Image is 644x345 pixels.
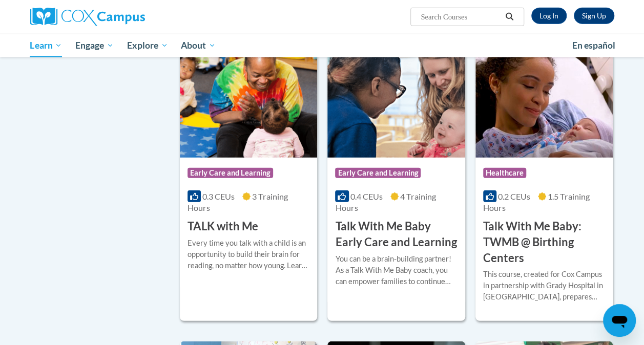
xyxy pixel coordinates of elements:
[483,269,605,303] div: This course, created for Cox Campus in partnership with Grady Hospital in [GEOGRAPHIC_DATA], prep...
[572,40,615,51] span: En español
[531,8,567,24] a: Log In
[180,53,317,321] a: Course LogoEarly Care and Learning0.3 CEUs3 Training Hours TALK with MeEvery time you talk with a...
[30,8,145,26] img: Cox Campus
[188,219,258,234] h3: TALK with Me
[75,39,114,52] span: Engage
[188,238,309,271] div: Every time you talk with a child is an opportunity to build their brain for reading, no matter ho...
[350,191,383,201] span: 0.4 CEUs
[335,168,421,178] span: Early Care and Learning
[574,8,614,24] a: Register
[335,253,457,287] div: You can be a brain-building partner! As a Talk With Me Baby coach, you can empower families to co...
[127,39,168,52] span: Explore
[23,34,622,57] div: Main menu
[483,219,605,266] h3: Talk With Me Baby: TWMB @ Birthing Centers
[483,168,526,178] span: Healthcare
[603,304,636,337] iframe: Button to launch messaging window
[24,34,69,57] a: Learn
[188,168,273,178] span: Early Care and Learning
[69,34,120,57] a: Engage
[475,53,613,321] a: Course LogoHealthcare0.2 CEUs1.5 Training Hours Talk With Me Baby: TWMB @ Birthing CentersThis co...
[30,8,215,26] a: Cox Campus
[202,191,235,201] span: 0.3 CEUs
[566,35,622,56] a: En español
[498,191,530,201] span: 0.2 CEUs
[327,53,465,321] a: Course LogoEarly Care and Learning0.4 CEUs4 Training Hours Talk With Me Baby Early Care and Learn...
[120,34,175,57] a: Explore
[181,39,216,52] span: About
[327,53,465,158] img: Course Logo
[475,53,613,158] img: Course Logo
[502,11,517,23] button: Search
[420,11,502,23] input: Search Courses
[30,39,62,52] span: Learn
[180,53,317,158] img: Course Logo
[335,219,457,250] h3: Talk With Me Baby Early Care and Learning
[174,34,222,57] a: About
